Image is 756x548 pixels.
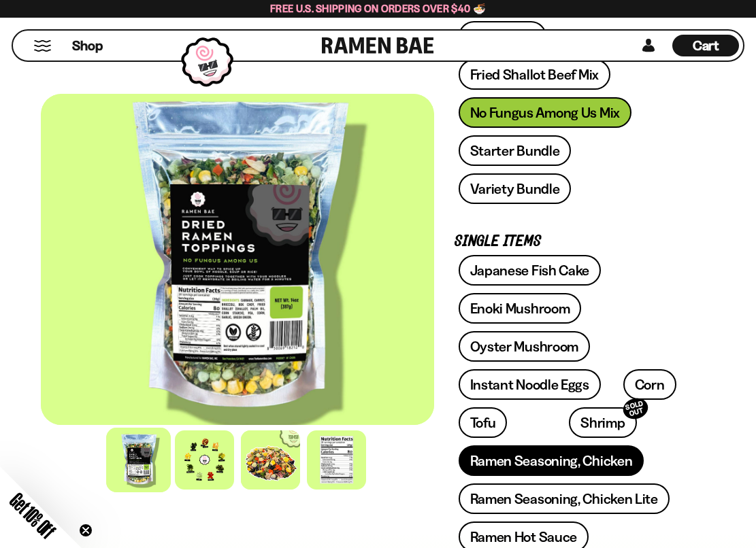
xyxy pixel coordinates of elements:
[459,483,670,514] a: Ramen Seasoning, Chicken Lite
[459,135,572,166] a: Starter Bundle
[621,396,651,422] div: SOLD OUT
[459,407,508,438] a: Tofu
[6,489,59,542] span: Get 10% Off
[459,331,591,362] a: Oyster Mushroom
[79,524,93,537] button: Close teaser
[672,31,739,61] div: Cart
[72,37,103,55] span: Shop
[459,293,582,324] a: Enoki Mushroom
[459,445,644,476] a: Ramen Seasoning, Chicken
[693,37,719,54] span: Cart
[270,2,486,15] span: Free U.S. Shipping on Orders over $40 🍜
[459,59,610,90] a: Fried Shallot Beef Mix
[455,235,695,248] p: Single Items
[459,255,602,286] a: Japanese Fish Cake
[459,369,601,400] a: Instant Noodle Eggs
[569,407,636,438] a: ShrimpSOLD OUT
[33,40,52,52] button: Mobile Menu Trigger
[72,35,103,56] a: Shop
[459,173,572,204] a: Variety Bundle
[623,369,676,400] a: Corn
